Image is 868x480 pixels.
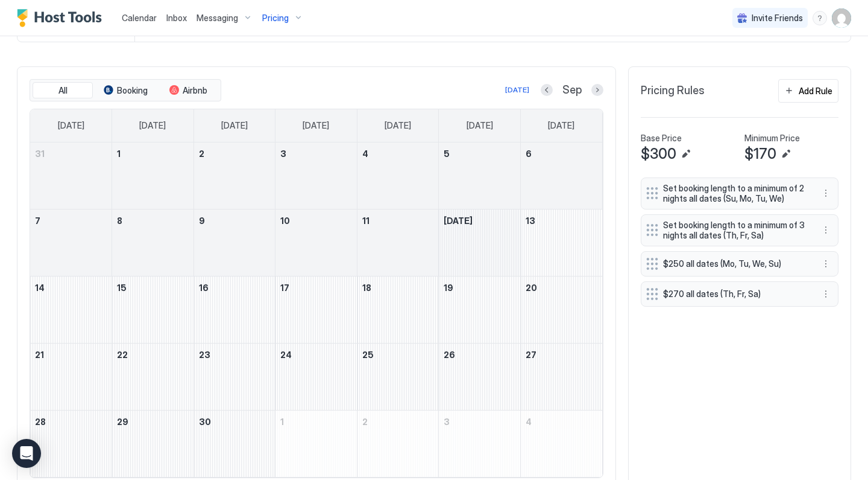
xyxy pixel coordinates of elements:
[520,343,602,410] td: September 27, 2025
[679,147,693,161] button: Edit
[439,344,520,366] a: September 26, 2025
[280,283,289,293] span: 17
[122,13,157,23] span: Calendar
[779,147,793,161] button: Edit
[503,83,531,97] button: [DATE]
[520,209,602,276] td: September 13, 2025
[112,142,193,165] a: September 1, 2025
[744,145,776,163] span: $170
[193,410,275,477] td: September 30, 2025
[362,216,370,226] span: 11
[275,344,357,366] a: September 24, 2025
[526,149,532,159] span: 6
[362,417,368,427] span: 2
[291,109,341,142] a: Wednesday
[112,410,194,477] td: September 29, 2025
[439,276,521,343] td: September 19, 2025
[819,287,833,301] button: More options
[199,283,209,293] span: 16
[35,216,40,226] span: 7
[209,109,260,142] a: Tuesday
[275,343,357,410] td: September 24, 2025
[541,84,553,96] button: Previous month
[280,216,290,226] span: 10
[30,142,112,165] a: August 31, 2025
[819,257,833,271] div: menu
[373,109,423,142] a: Thursday
[444,417,450,427] span: 3
[439,142,520,165] a: September 5, 2025
[362,283,371,293] span: 18
[819,186,833,200] div: menu
[58,85,68,96] span: All
[194,210,275,232] a: September 9, 2025
[158,82,218,99] button: Airbnb
[199,350,210,360] span: 23
[832,8,851,28] div: User profile
[526,216,535,226] span: 13
[275,209,357,276] td: September 10, 2025
[663,289,807,299] span: $270 all dates (Th, Fr, Sa)
[194,344,275,366] a: September 23, 2025
[127,109,178,142] a: Monday
[357,344,439,366] a: September 25, 2025
[275,410,357,477] td: October 1, 2025
[12,439,41,468] div: Open Intercom Messenger
[663,220,807,241] span: Set booking length to a minimum of 3 nights all dates (Th, Fr, Sa)
[591,84,603,96] button: Next month
[357,209,439,276] td: September 11, 2025
[521,210,602,232] a: September 13, 2025
[117,417,128,427] span: 29
[439,410,521,477] td: October 3, 2025
[467,120,493,131] span: [DATE]
[280,350,292,360] span: 24
[520,410,602,477] td: October 4, 2025
[275,277,357,299] a: September 17, 2025
[193,276,275,343] td: September 16, 2025
[562,83,582,97] span: Sep
[548,120,574,131] span: [DATE]
[357,210,439,232] a: September 11, 2025
[35,350,44,360] span: 21
[199,149,204,159] span: 2
[357,343,439,410] td: September 25, 2025
[30,344,112,366] a: September 21, 2025
[30,210,112,232] a: September 7, 2025
[199,216,205,226] span: 9
[30,410,112,477] td: September 28, 2025
[385,120,411,131] span: [DATE]
[439,343,521,410] td: September 26, 2025
[280,149,286,159] span: 3
[112,411,193,433] a: September 29, 2025
[275,210,357,232] a: September 10, 2025
[357,142,439,210] td: September 4, 2025
[112,276,194,343] td: September 15, 2025
[166,13,187,23] span: Inbox
[439,411,520,433] a: October 3, 2025
[521,142,602,165] a: September 6, 2025
[117,283,127,293] span: 15
[778,79,838,103] button: Add Rule
[357,410,439,477] td: October 2, 2025
[505,85,529,95] div: [DATE]
[275,411,357,433] a: October 1, 2025
[30,142,112,210] td: August 31, 2025
[117,85,148,96] span: Booking
[641,84,705,98] span: Pricing Rules
[520,276,602,343] td: September 20, 2025
[117,216,122,226] span: 8
[641,145,676,163] span: $300
[112,209,194,276] td: September 8, 2025
[439,142,521,210] td: September 5, 2025
[194,277,275,299] a: September 16, 2025
[112,142,194,210] td: September 1, 2025
[117,350,128,360] span: 22
[526,283,537,293] span: 20
[819,223,833,237] button: More options
[30,343,112,410] td: September 21, 2025
[193,343,275,410] td: September 23, 2025
[30,276,112,343] td: September 14, 2025
[444,350,455,360] span: 26
[521,411,602,433] a: October 4, 2025
[744,133,800,144] span: Minimum Price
